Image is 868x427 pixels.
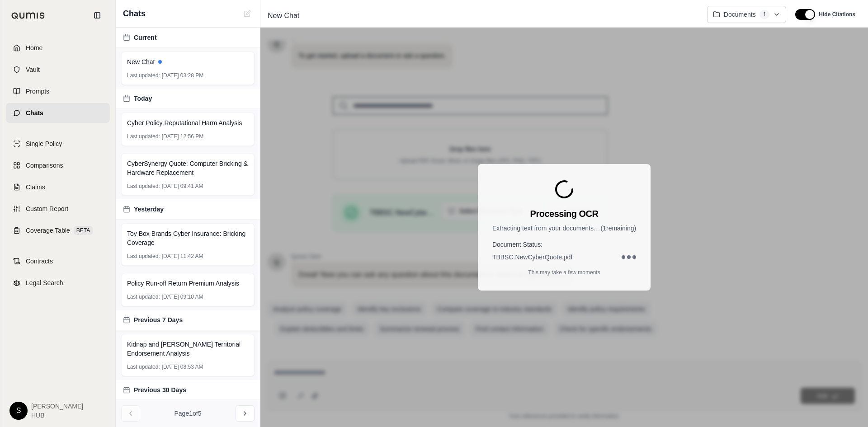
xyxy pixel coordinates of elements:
[26,161,63,170] span: Comparisons
[162,133,203,140] span: [DATE] 12:56 PM
[26,65,40,74] span: Vault
[6,273,110,293] a: Legal Search
[127,279,239,288] span: Policy Run-off Return Premium Analysis
[134,385,186,394] span: Previous 30 Days
[127,133,160,140] span: Last updated:
[6,251,110,271] a: Contracts
[264,9,700,23] div: Edit Title
[6,81,110,101] a: Prompts
[175,409,202,418] span: Page 1 of 5
[492,253,572,262] span: TBBSC.NewCyberQuote.pdf
[127,253,160,260] span: Last updated:
[26,183,45,192] span: Claims
[6,199,110,219] a: Custom Report
[74,226,93,235] span: BETA
[134,205,164,214] span: Yesterday
[528,269,600,276] p: This may take a few moments
[6,103,110,123] a: Chats
[492,224,636,233] p: Extracting text from your documents... ( 1 remaining)
[127,183,160,190] span: Last updated:
[127,340,249,358] span: Kidnap and [PERSON_NAME] Territorial Endorsement Analysis
[26,226,70,235] span: Coverage Table
[26,278,63,287] span: Legal Search
[26,257,53,266] span: Contracts
[492,240,636,249] h4: Document Status:
[6,221,110,240] a: Coverage TableBETA
[264,9,303,23] span: New Chat
[6,38,110,58] a: Home
[26,87,49,96] span: Prompts
[127,159,249,177] span: CyberSynergy Quote: Computer Bricking & Hardware Replacement
[123,7,146,20] span: Chats
[26,108,43,117] span: Chats
[90,8,104,23] button: Collapse sidebar
[11,12,45,19] img: Qumis Logo
[162,363,203,371] span: [DATE] 08:53 AM
[6,177,110,197] a: Claims
[162,253,203,260] span: [DATE] 11:42 AM
[134,94,152,103] span: Today
[26,204,68,213] span: Custom Report
[162,183,203,190] span: [DATE] 09:41 AM
[6,134,110,154] a: Single Policy
[759,10,770,19] span: 1
[242,8,253,19] button: Cannot create new chat while OCR is processing
[26,139,62,148] span: Single Policy
[127,118,242,127] span: Cyber Policy Reputational Harm Analysis
[6,155,110,175] a: Comparisons
[162,293,203,300] span: [DATE] 09:10 AM
[127,363,160,371] span: Last updated:
[31,411,83,420] span: HUB
[127,293,160,300] span: Last updated:
[162,72,203,79] span: [DATE] 03:28 PM
[9,402,28,420] div: S
[31,402,83,411] span: [PERSON_NAME]
[707,6,787,23] button: Documents1
[134,33,157,42] span: Current
[127,229,249,247] span: Toy Box Brands Cyber Insurance: Bricking Coverage
[127,57,155,66] span: New Chat
[134,315,183,324] span: Previous 7 Days
[819,11,855,18] span: Hide Citations
[26,43,42,52] span: Home
[6,60,110,80] a: Vault
[724,10,756,19] span: Documents
[530,207,599,220] h3: Processing OCR
[127,72,160,79] span: Last updated:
